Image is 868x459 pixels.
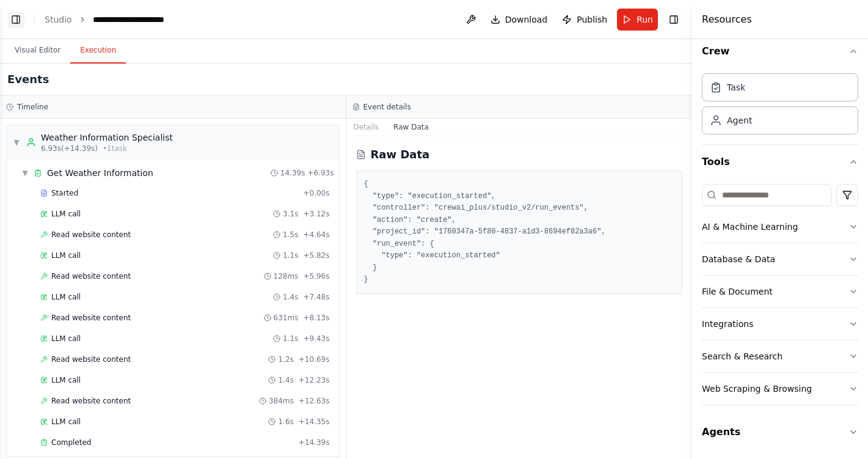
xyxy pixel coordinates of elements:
div: Weather Information Specialist [41,131,173,144]
h3: Event details [363,102,411,112]
button: Tools [702,145,858,179]
span: LLM call [51,292,81,302]
span: 1.5s [283,230,298,240]
div: Database & Data [702,253,775,265]
span: 14.39s [280,168,305,178]
span: + 6.93s [307,168,334,178]
span: + 12.63s [299,396,330,406]
h2: Events [7,71,49,88]
span: • 1 task [103,144,127,153]
span: Started [51,188,78,198]
button: Run [617,9,658,31]
button: Hide right sidebar [665,11,682,28]
span: 3.1s [283,209,298,219]
span: + 14.35s [299,417,330,427]
span: + 4.64s [303,230,329,240]
div: AI & Machine Learning [702,221,798,233]
span: Read website content [51,313,131,323]
span: + 5.96s [303,271,329,281]
span: 1.1s [283,251,298,260]
h4: Resources [702,12,752,27]
button: Raw Data [386,119,436,136]
div: Task [727,81,745,94]
div: Integrations [702,318,753,330]
nav: breadcrumb [45,13,189,26]
span: Read website content [51,354,131,364]
span: ▼ [13,138,20,147]
span: Read website content [51,271,131,281]
span: Publish [577,13,607,26]
span: Completed [51,438,91,447]
span: LLM call [51,334,81,343]
button: Agents [702,415,858,449]
span: LLM call [51,209,81,219]
span: LLM call [51,375,81,385]
span: LLM call [51,417,81,427]
button: Integrations [702,308,858,340]
span: Read website content [51,396,131,406]
pre: { "type": "execution_started", "controller": "crewai_plus/studio_v2/run_events", "action": "creat... [364,178,675,286]
button: Download [486,9,553,31]
span: + 9.43s [303,334,329,343]
span: Run [636,13,653,26]
span: + 3.12s [303,209,329,219]
span: 1.1s [283,334,298,343]
span: 1.4s [278,375,293,385]
span: 6.93s (+14.39s) [41,144,98,153]
button: File & Document [702,276,858,307]
div: File & Document [702,285,773,298]
button: Search & Research [702,340,858,372]
div: Web Scraping & Browsing [702,383,812,395]
span: + 5.82s [303,251,329,260]
span: 1.2s [278,354,293,364]
button: Visual Editor [5,38,70,64]
button: Web Scraping & Browsing [702,373,858,405]
span: 1.6s [278,417,293,427]
span: 1.4s [283,292,298,302]
div: Tools [702,179,858,415]
span: LLM call [51,251,81,260]
h2: Raw Data [371,146,430,163]
span: Read website content [51,230,131,240]
div: Crew [702,68,858,144]
a: Studio [45,15,72,24]
button: Execution [70,38,126,64]
span: Download [505,13,548,26]
button: Publish [557,9,612,31]
div: Search & Research [702,350,782,362]
span: + 10.69s [299,354,330,364]
span: 128ms [274,271,299,281]
div: Agent [727,114,752,127]
span: + 8.13s [303,313,329,323]
span: ▼ [21,168,29,178]
span: + 14.39s [299,438,330,447]
button: AI & Machine Learning [702,211,858,243]
button: Details [346,119,387,136]
span: 631ms [274,313,299,323]
h3: Timeline [17,102,48,112]
span: + 12.23s [299,375,330,385]
div: Get Weather Information [47,167,153,179]
span: + 0.00s [303,188,329,198]
button: Show left sidebar [7,11,24,28]
span: + 7.48s [303,292,329,302]
span: 384ms [269,396,294,406]
button: Database & Data [702,243,858,275]
button: Crew [702,34,858,68]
